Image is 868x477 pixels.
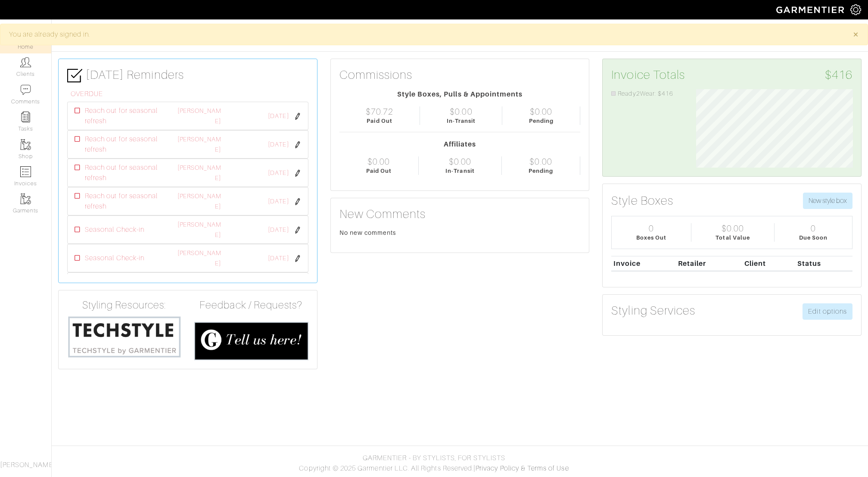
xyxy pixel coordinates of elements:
span: Reach out for seasonal refresh [85,134,161,155]
img: orders-icon-0abe47150d42831381b5fb84f609e132dff9fe21cb692f30cb5eec754e2cba89.png [20,166,31,177]
a: [PERSON_NAME] [177,107,221,125]
a: [PERSON_NAME] [177,249,221,267]
a: Edit options [803,303,852,320]
span: [DATE] [268,254,289,263]
th: Client [742,256,795,271]
span: Reach out for seasonal refresh [85,106,161,126]
div: $0.00 [722,223,744,234]
img: comment-icon-a0a6a9ef722e966f86d9cbdc48e553b5cf19dbc54f86b18d962a5391bc8f6eb6.png [20,84,31,95]
img: pen-cf24a1663064a2ec1b9c1bd2387e9de7a2fa800b781884d57f21acf72779bad2.png [294,113,301,120]
div: Style Boxes, Pulls & Appointments [339,89,581,100]
h4: Feedback / Requests? [194,299,308,312]
img: reminder-icon-8004d30b9f0a5d33ae49ab947aed9ed385cf756f9e5892f1edd6e32f2345188e.png [20,112,31,122]
div: Due Soon [799,234,828,242]
img: clients-icon-6bae9207a08558b7cb47a8932f037763ab4055f8c8b6bfacd5dc20c3e0201464.png [20,57,31,68]
span: [DATE] [268,168,289,178]
div: Pending [529,117,554,125]
div: $0.00 [367,156,390,167]
a: Privacy Policy & Terms of Use [476,465,569,472]
span: [DATE] [268,140,289,150]
span: Reach out for seasonal refresh [85,162,161,183]
img: pen-cf24a1663064a2ec1b9c1bd2387e9de7a2fa800b781884d57f21acf72779bad2.png [294,198,301,205]
a: [PERSON_NAME] [177,164,221,181]
div: Boxes Out [636,234,666,242]
th: Status [795,256,852,271]
span: [DATE] [268,225,289,235]
th: Retailer [676,256,742,271]
div: Affiliates [339,139,581,150]
img: pen-cf24a1663064a2ec1b9c1bd2387e9de7a2fa800b781884d57f21acf72779bad2.png [294,255,301,262]
span: Reach out for seasonal refresh [85,191,161,212]
img: pen-cf24a1663064a2ec1b9c1bd2387e9de7a2fa800b781884d57f21acf72779bad2.png [294,170,301,177]
div: $0.00 [530,106,552,117]
div: In-Transit [447,117,476,125]
div: Paid Out [367,117,392,125]
div: Paid Out [366,167,392,175]
img: garmentier-logo-header-white-b43fb05a5012e4ada735d5af1a66efaba907eab6374d6393d1fbf88cb4ef424d.png [772,2,850,17]
span: Seasonal Check-in [85,224,144,235]
h3: Styling Services [611,303,695,318]
h3: New Comments [339,207,581,221]
img: garments-icon-b7da505a4dc4fd61783c78ac3ca0ef83fa9d6f193b1c9dc38574b1d14d53ca28.png [20,193,31,204]
th: Invoice [611,256,676,271]
h3: [DATE] Reminders [67,68,308,83]
h3: Style Boxes [611,193,673,208]
span: [DATE] [268,112,289,121]
a: [PERSON_NAME] [177,221,221,238]
span: [DATE] [268,197,289,206]
div: Pending [529,167,553,175]
img: feedback_requests-3821251ac2bd56c73c230f3229a5b25d6eb027adea667894f41107c140538ee0.png [194,322,308,360]
div: 0 [811,223,816,234]
div: 0 [649,223,654,234]
div: You are already signed in. [9,29,840,40]
img: techstyle-93310999766a10050dc78ceb7f971a75838126fd19372ce40ba20cdf6a89b94b.png [67,315,181,359]
img: gear-icon-white-bd11855cb880d31180b6d7d6211b90ccbf57a29d726f0c71d8c61bd08dd39cc2.png [850,4,861,15]
button: New style box [803,193,852,209]
span: $416 [825,68,852,82]
img: pen-cf24a1663064a2ec1b9c1bd2387e9de7a2fa800b781884d57f21acf72779bad2.png [294,141,301,148]
li: Ready2Wear: $416 [611,89,683,99]
span: × [852,28,859,40]
h4: Styling Resources: [67,299,181,312]
a: [PERSON_NAME] [177,193,221,210]
div: In-Transit [445,167,475,175]
h6: OVERDUE [71,90,308,98]
div: No new comments [339,228,581,237]
img: pen-cf24a1663064a2ec1b9c1bd2387e9de7a2fa800b781884d57f21acf72779bad2.png [294,227,301,234]
div: $0.00 [450,106,472,117]
span: Seasonal Check-in [85,253,144,263]
div: Total Value [716,234,750,242]
div: $0.00 [529,156,552,167]
span: Copyright © 2025 Garmentier LLC. All Rights Reserved. [299,465,473,472]
div: $0.00 [449,156,471,167]
h3: Invoice Totals [611,68,852,82]
img: check-box-icon-36a4915ff3ba2bd8f6e4f29bc755bb66becd62c870f447fc0dd1365fcfddab58.png [67,68,82,83]
h3: Commissions [339,68,413,82]
div: $70.72 [366,106,393,117]
img: garments-icon-b7da505a4dc4fd61783c78ac3ca0ef83fa9d6f193b1c9dc38574b1d14d53ca28.png [20,139,31,150]
a: [PERSON_NAME] [177,136,221,153]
